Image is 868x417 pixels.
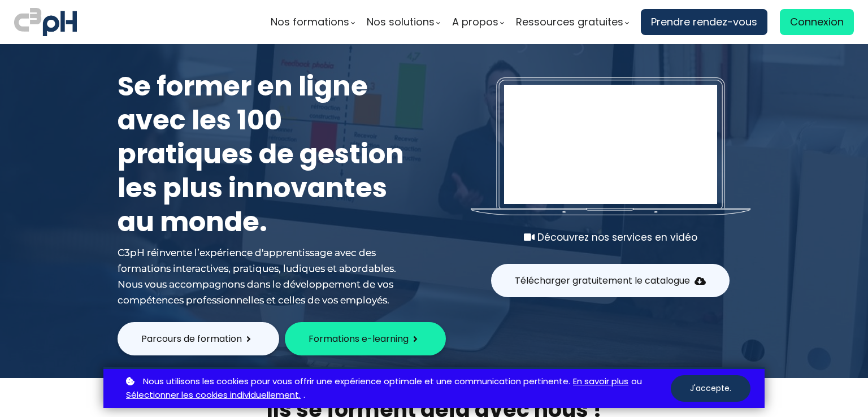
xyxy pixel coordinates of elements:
span: Nos solutions [367,14,435,31]
button: Formations e-learning [285,322,446,355]
div: C3pH réinvente l’expérience d'apprentissage avec des formations interactives, pratiques, ludiques... [118,245,411,308]
a: Connexion [780,9,854,35]
img: logo C3PH [14,6,77,38]
a: Prendre rendez-vous [641,9,767,35]
span: A propos [452,14,498,31]
button: J'accepte. [671,375,750,402]
div: Découvrez nos services en vidéo [471,229,750,245]
button: Télécharger gratuitement le catalogue [491,264,730,297]
h1: Se former en ligne avec les 100 pratiques de gestion les plus innovantes au monde. [118,69,411,239]
a: Sélectionner les cookies individuellement. [126,388,301,402]
span: Prendre rendez-vous [651,14,757,31]
a: En savoir plus [573,375,628,389]
span: Nos formations [271,14,349,31]
span: Parcours de formation [141,332,242,346]
span: Ressources gratuites [516,14,623,31]
button: Parcours de formation [118,322,279,355]
span: Connexion [790,14,844,31]
span: Télécharger gratuitement le catalogue [515,273,690,288]
span: Formations e-learning [309,332,409,346]
p: ou . [123,375,671,403]
span: Nous utilisons les cookies pour vous offrir une expérience optimale et une communication pertinente. [143,375,570,389]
